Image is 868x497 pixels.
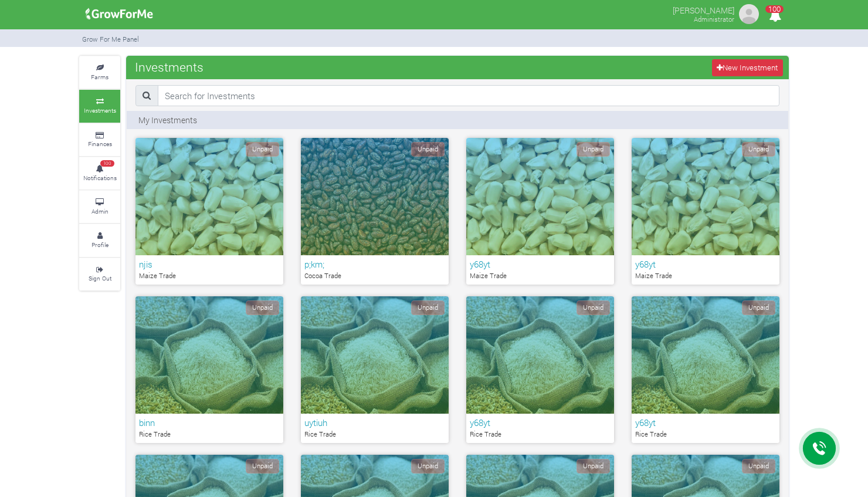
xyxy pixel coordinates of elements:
[246,300,279,315] span: Unpaid
[84,106,116,114] small: Investments
[246,142,279,157] span: Unpaid
[466,138,614,285] a: Unpaid y68yt Maize Trade
[694,15,734,23] small: Administrator
[304,259,445,269] h6: p;km;
[635,417,776,428] h6: y68yt
[158,85,779,106] input: Search for Investments
[139,417,280,428] h6: binn
[301,138,449,285] a: Unpaid p;km; Cocoa Trade
[764,2,786,29] i: Notifications
[91,241,108,249] small: Profile
[139,259,280,269] h6: njis
[79,224,120,256] a: Profile
[712,59,783,76] a: New Investment
[304,271,445,281] p: Cocoa Trade
[79,191,120,223] a: Admin
[79,258,120,290] a: Sign Out
[83,174,117,182] small: Notifications
[764,11,786,22] a: 100
[635,259,776,269] h6: y68yt
[135,138,283,285] a: Unpaid njis Maize Trade
[577,142,610,157] span: Unpaid
[79,124,120,156] a: Finances
[79,157,120,190] a: 100 Notifications
[635,430,776,439] p: Rice Trade
[304,430,445,439] p: Rice Trade
[632,296,779,443] a: Unpaid y68yt Rice Trade
[135,296,283,443] a: Unpaid binn Rice Trade
[470,259,611,269] h6: y68yt
[470,430,611,439] p: Rice Trade
[91,207,108,215] small: Admin
[91,73,108,81] small: Farms
[411,142,445,157] span: Unpaid
[635,271,776,281] p: Maize Trade
[577,459,610,474] span: Unpaid
[139,271,280,281] p: Maize Trade
[79,56,120,89] a: Farms
[138,114,197,126] p: My Investments
[301,296,449,443] a: Unpaid uytiuh Rice Trade
[765,5,784,13] span: 100
[742,459,775,474] span: Unpaid
[139,430,280,439] p: Rice Trade
[89,274,111,282] small: Sign Out
[82,35,139,43] small: Grow For Me Panel
[632,138,779,285] a: Unpaid y68yt Maize Trade
[304,417,445,428] h6: uytiuh
[82,2,157,26] img: growforme image
[100,160,114,167] span: 100
[411,300,445,315] span: Unpaid
[88,140,112,148] small: Finances
[132,55,206,79] span: Investments
[79,90,120,122] a: Investments
[577,300,610,315] span: Unpaid
[742,142,775,157] span: Unpaid
[466,296,614,443] a: Unpaid y68yt Rice Trade
[673,2,734,16] p: [PERSON_NAME]
[470,271,611,281] p: Maize Trade
[737,2,761,26] img: growforme image
[411,459,445,474] span: Unpaid
[742,300,775,315] span: Unpaid
[246,459,279,474] span: Unpaid
[470,417,611,428] h6: y68yt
